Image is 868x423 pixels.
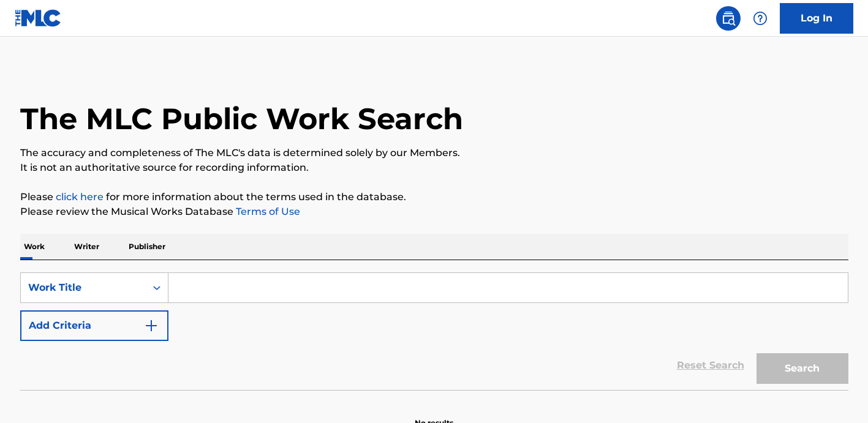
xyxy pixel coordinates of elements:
a: click here [56,191,104,203]
p: It is not an authoritative source for recording information. [20,160,848,175]
img: MLC Logo [15,9,62,27]
h1: The MLC Public Work Search [20,100,463,137]
p: Writer [70,234,103,260]
a: Public Search [716,6,741,31]
p: Work [20,234,48,260]
img: help [753,11,768,26]
div: Help [748,6,772,31]
p: Please for more information about the terms used in the database. [20,190,848,204]
a: Terms of Use [233,206,300,217]
p: The accuracy and completeness of The MLC's data is determined solely by our Members. [20,146,848,160]
img: search [721,11,736,26]
button: Add Criteria [20,310,168,341]
p: Publisher [125,234,169,260]
p: Please review the Musical Works Database [20,204,848,219]
iframe: Chat Widget [807,364,868,423]
img: 9d2ae6d4665cec9f34b9.svg [144,318,159,333]
form: Search Form [20,272,848,390]
a: Log In [780,3,853,34]
div: Work Title [28,280,138,295]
